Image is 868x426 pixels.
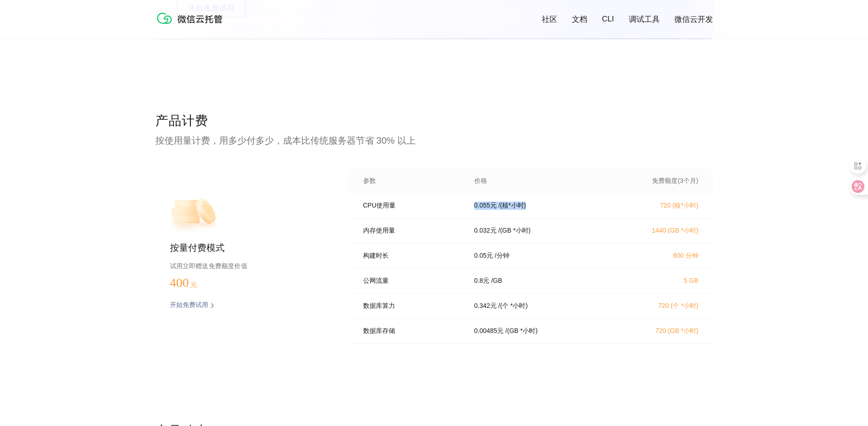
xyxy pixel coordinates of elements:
p: 试用立即赠送免费额度价值 [170,260,319,272]
p: 构建时长 [363,252,462,260]
p: 5 GB [618,277,699,284]
p: 1440 (GB *小时) [618,227,699,235]
p: CPU使用量 [363,202,462,210]
p: / 分钟 [495,252,509,260]
p: / (个 *小时) [498,302,528,310]
p: 720 (个 *小时) [618,302,699,310]
p: 720 (核*小时) [618,202,699,210]
p: 0.032 元 [474,227,497,235]
span: 元 [190,281,197,288]
p: 参数 [363,177,462,185]
p: 0.05 元 [474,252,493,260]
p: 数据库算力 [363,302,462,310]
p: 0.055 元 [474,202,497,210]
img: 微信云托管 [155,9,228,27]
p: 按量付费模式 [170,242,319,255]
p: / (核*小时) [498,202,526,210]
p: 600 分钟 [618,252,699,260]
p: 价格 [474,177,487,185]
p: 数据库存储 [363,327,462,335]
p: 免费额度(3个月) [618,177,699,185]
a: 微信云开发 [674,14,713,25]
p: 0.342 元 [474,302,497,310]
p: 内存使用量 [363,227,462,235]
a: 调试工具 [629,14,660,25]
a: 社区 [542,14,557,25]
p: 产品计费 [155,112,713,130]
p: / (GB *小时) [505,327,538,335]
p: / (GB *小时) [498,227,531,235]
p: 0.00485 元 [474,327,504,335]
p: 开始免费试用 [170,301,208,310]
a: CLI [602,15,614,24]
p: 0.8 元 [474,277,489,285]
p: 公网流量 [363,277,462,285]
p: 400 [170,275,216,290]
p: 按使用量计费，用多少付多少，成本比传统服务器节省 30% 以上 [155,134,713,147]
a: 文档 [572,14,587,25]
a: 微信云托管 [155,21,228,29]
p: 720 (GB *小时) [618,327,699,335]
p: / GB [491,277,502,285]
